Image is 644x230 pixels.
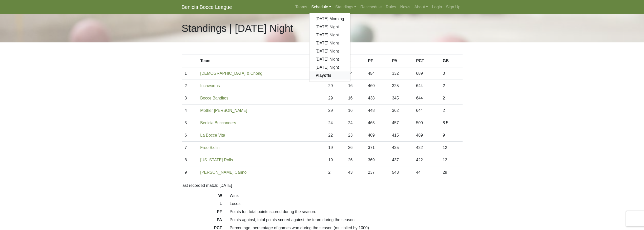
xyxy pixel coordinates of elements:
a: Rules [384,2,398,12]
td: 8 [182,154,197,166]
a: Standings [333,2,358,12]
td: 29 [440,166,462,179]
td: 8.5 [440,117,462,129]
td: 543 [389,166,413,179]
td: 237 [365,166,389,179]
a: Free Ballin [200,145,219,150]
td: 4 [182,105,197,117]
td: 448 [365,105,389,117]
td: 362 [389,105,413,117]
strong: Playoffs [316,73,331,78]
dt: W [178,193,226,201]
td: 422 [413,142,440,154]
a: [DATE] Morning [309,15,350,23]
td: 460 [365,80,389,92]
a: Benicia Buccaneers [200,121,236,125]
td: 489 [413,129,440,142]
dd: Loses [226,201,466,207]
td: 437 [389,154,413,166]
a: Bocce Banditos [200,96,228,100]
a: Playoffs [309,71,350,80]
td: 6 [182,129,197,142]
td: 29 [325,92,345,105]
a: [DATE] Night [309,63,350,71]
td: 12 [440,142,462,154]
a: Inchworms [200,84,220,88]
th: Team [197,55,325,67]
th: PCT [413,55,440,67]
td: 3 [182,92,197,105]
td: 689 [413,67,440,80]
td: 16 [345,92,365,105]
td: 457 [389,117,413,129]
th: PF [365,55,389,67]
td: 2 [440,92,462,105]
a: [PERSON_NAME] Cannoli [200,170,248,174]
td: 371 [365,142,389,154]
td: 2 [325,166,345,179]
td: 19 [325,154,345,166]
a: [DATE] Night [309,55,350,63]
td: 422 [413,154,440,166]
a: Login [430,2,444,12]
td: 9 [182,166,197,179]
th: GB [440,55,462,67]
td: 644 [413,105,440,117]
td: 2 [440,105,462,117]
a: [DEMOGRAPHIC_DATA] & Chong [200,71,262,75]
td: 5 [182,117,197,129]
a: La Bocce Vita [200,133,225,137]
td: 16 [345,105,365,117]
td: 2 [182,80,197,92]
td: 369 [365,154,389,166]
td: 44 [413,166,440,179]
td: 1 [182,67,197,80]
a: About [412,2,430,12]
a: [DATE] Night [309,47,350,55]
dt: PF [178,209,226,217]
a: [DATE] Night [309,23,350,31]
a: [DATE] Night [309,31,350,39]
dt: L [178,201,226,209]
a: Schedule [309,2,333,12]
td: 454 [365,67,389,80]
a: Sign Up [444,2,463,12]
td: 438 [365,92,389,105]
td: 345 [389,92,413,105]
dd: Points against, total points scored against the team during the season. [226,217,466,223]
td: 23 [345,129,365,142]
a: News [398,2,412,12]
td: 500 [413,117,440,129]
td: 16 [345,80,365,92]
td: 24 [345,117,365,129]
td: 29 [325,80,345,92]
td: 14 [345,67,365,80]
dd: Points for, total points scored during the season. [226,209,466,215]
dt: PA [178,217,226,225]
td: 26 [345,154,365,166]
h1: Standings | [DATE] Night [182,22,293,34]
a: [DATE] Night [309,39,350,47]
td: 644 [413,80,440,92]
td: 644 [413,92,440,105]
td: 7 [182,142,197,154]
a: Mother [PERSON_NAME] [200,108,247,113]
a: [US_STATE] Rolls [200,158,233,162]
a: Teams [293,2,309,12]
td: 2 [440,80,462,92]
td: 409 [365,129,389,142]
td: 12 [440,154,462,166]
td: 19 [325,142,345,154]
td: 26 [345,142,365,154]
td: 43 [345,166,365,179]
td: 415 [389,129,413,142]
p: last recorded match: [DATE] [182,183,463,189]
td: 29 [325,105,345,117]
th: L [345,55,365,67]
a: Benicia Bocce League [182,2,232,12]
td: 465 [365,117,389,129]
td: 332 [389,67,413,80]
td: 0 [440,67,462,80]
td: 22 [325,129,345,142]
td: 24 [325,117,345,129]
